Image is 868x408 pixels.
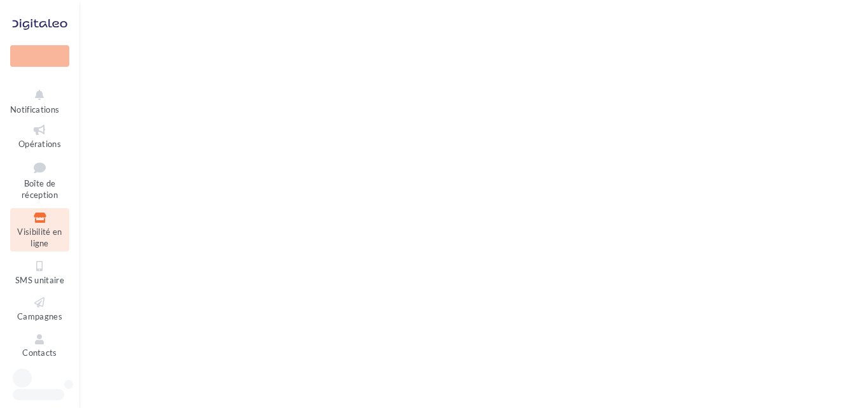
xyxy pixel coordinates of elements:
a: Opérations [10,120,69,151]
span: Notifications [10,104,59,115]
span: SMS unitaire [15,275,64,285]
a: Contacts [10,330,69,361]
div: Nouvelle campagne [10,45,69,67]
a: Visibilité en ligne [10,208,69,251]
span: Campagnes [17,311,62,321]
span: Contacts [22,348,57,358]
a: Boîte de réception [10,157,69,203]
a: SMS unitaire [10,257,69,288]
span: Boîte de réception [22,178,58,200]
span: Opérations [18,139,61,149]
span: Visibilité en ligne [17,227,62,249]
a: Campagnes [10,293,69,324]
